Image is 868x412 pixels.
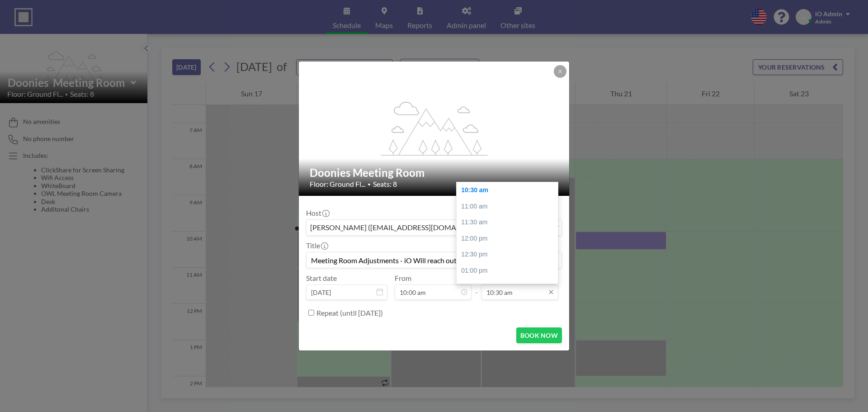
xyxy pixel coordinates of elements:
div: 12:30 pm [457,246,562,263]
label: Start date [306,274,337,283]
div: 11:30 am [457,214,562,231]
button: BOOK NOW [516,327,562,343]
div: 01:00 pm [457,263,562,279]
div: 11:00 am [457,199,562,215]
span: [PERSON_NAME] ([EMAIL_ADDRESS][DOMAIN_NAME]) [308,222,494,233]
label: Host [306,208,329,218]
label: Repeat (until [DATE]) [316,308,383,317]
div: 10:30 am [457,182,562,199]
span: Floor: Ground Fl... [310,180,365,189]
input: iO's reservation [307,252,561,268]
span: Seats: 8 [373,180,397,189]
div: 12:00 pm [457,231,562,247]
h2: Doonies Meeting Room [310,166,559,180]
label: Title [306,241,327,250]
span: - [475,277,478,297]
span: • [368,181,371,188]
div: 01:30 pm [457,279,562,295]
div: Search for option [307,220,561,235]
label: From [395,274,411,283]
g: flex-grow: 1.2; [381,101,488,155]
